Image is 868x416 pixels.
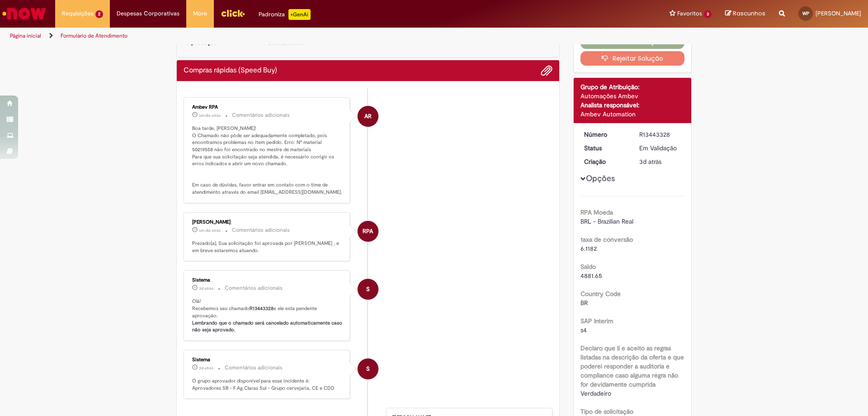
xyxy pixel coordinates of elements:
div: Roberto Pinto Altmann [358,221,378,242]
span: Requisições [62,9,94,18]
p: Prezado(a), Sua solicitação foi aprovada por [PERSON_NAME] , e em breve estaremos atuando. [192,240,343,254]
button: Adicionar anexos [541,65,552,77]
a: Página inicial [10,32,41,39]
a: Formulário de Atendimento [61,32,127,39]
time: 26/08/2025 13:51:59 [199,113,221,118]
span: More [193,9,207,18]
p: Boa tarde, [PERSON_NAME]! O Chamado não pôde ser adequadamente completado, pois encontramos probl... [192,125,343,196]
span: Despesas Corporativas [117,9,179,18]
time: 26/08/2025 13:45:41 [199,228,221,233]
small: Comentários adicionais [232,226,290,234]
div: Automações Ambev [580,91,685,100]
small: Comentários adicionais [225,364,283,372]
span: RPA [363,220,373,242]
div: Ambev RPA [192,105,343,110]
span: Favoritos [677,9,702,18]
p: +GenAi [288,9,311,20]
div: [PERSON_NAME] [192,220,343,225]
span: 3d atrás [199,365,213,371]
div: Ambev RPA [358,106,378,127]
div: Analista responsável: [580,100,685,110]
span: Verdadeiro [580,389,611,397]
p: O grupo aprovador disponível para esse incidente é: Aprovadores SB - F.Ag.Claras Sul - Grupo cerv... [192,378,343,392]
span: [PERSON_NAME] [816,10,861,17]
b: SAP Interim [580,317,613,325]
div: Padroniza [259,9,311,20]
span: BR [580,299,588,307]
div: System [358,279,378,300]
div: Ambev Automation [580,110,685,119]
small: Comentários adicionais [225,284,283,292]
div: Grupo de Atribuição: [580,82,685,91]
img: click_logo_yellow_360x200.png [221,6,245,20]
span: S [366,358,370,380]
span: 3 [704,10,712,18]
div: Sistema [192,357,343,363]
b: Tipo de solicitação [580,407,633,416]
b: Declaro que li e aceito as regras listadas na descrição da oferta e que poderei responder a audit... [580,344,684,388]
div: Sistema [192,277,343,283]
small: Comentários adicionais [232,111,290,119]
time: 25/08/2025 10:20:03 [199,286,213,291]
span: 2 [95,10,103,18]
h2: Compras rápidas (Speed Buy) Histórico de tíquete [184,67,277,75]
span: S [366,278,370,300]
span: 6.1182 [580,244,597,253]
time: 25/08/2025 10:19:59 [199,365,213,371]
b: R13443328 [250,305,274,312]
p: Olá! Recebemos seu chamado e ele esta pendente aprovação. [192,298,343,334]
b: Country Code [580,290,621,298]
span: s4 [580,326,587,334]
span: 4881.65 [580,272,602,280]
span: WP [802,10,809,16]
span: um dia atrás [199,228,221,233]
b: Lembrando que o chamado será cancelado automaticamente caso não seja aprovado. [192,320,344,334]
b: Saldo [580,263,596,271]
div: System [358,359,378,379]
ul: Trilhas de página [7,28,572,44]
img: ServiceNow [1,5,47,23]
span: um dia atrás [199,113,221,118]
span: AR [364,105,372,127]
span: Rascunhos [733,9,765,18]
a: Rascunhos [725,10,765,18]
span: 3d atrás [199,286,213,291]
button: Rejeitar Solução [580,51,685,66]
